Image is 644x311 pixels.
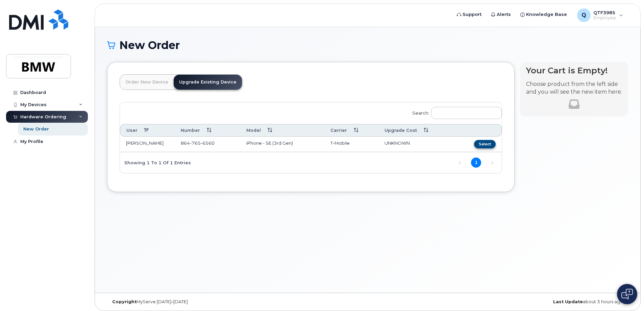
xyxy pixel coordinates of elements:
th: Upgrade Cost: activate to sort column ascending [378,124,454,137]
a: Next [487,158,497,168]
span: 765 [190,140,201,146]
a: Previous [455,158,465,168]
a: 1 [471,158,481,168]
span: UNKNOWN [385,140,410,146]
h4: Your Cart is Empty! [526,66,622,75]
div: MyServe [DATE]–[DATE] [107,299,281,305]
th: User: activate to sort column descending [120,124,175,137]
div: Showing 1 to 1 of 1 entries [120,157,191,168]
th: Number: activate to sort column ascending [175,124,240,137]
span: 6560 [201,140,215,146]
p: Choose product from the left side and you will see the new item here. [526,80,622,96]
input: Search: [431,107,502,119]
td: T-Mobile [324,137,378,152]
span: 864 [181,140,215,146]
th: Model: activate to sort column ascending [240,124,324,137]
button: Select [474,140,496,148]
strong: Copyright [112,299,137,304]
label: Search: [408,102,502,121]
a: Order New Device [120,75,174,90]
img: Open chat [621,289,633,300]
td: iPhone - SE (3rd Gen) [240,137,324,152]
a: Upgrade Existing Device [174,75,242,90]
th: Carrier: activate to sort column ascending [324,124,378,137]
strong: Last Update [553,299,583,304]
div: about 3 hours ago [454,299,628,305]
h1: New Order [107,39,628,51]
td: [PERSON_NAME] [120,137,175,152]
